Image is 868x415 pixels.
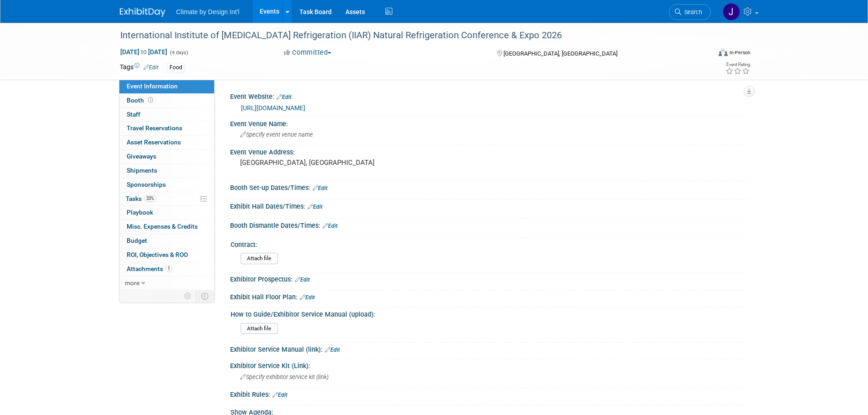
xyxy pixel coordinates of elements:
[323,223,338,229] a: Edit
[125,279,139,287] span: more
[669,4,711,20] a: Search
[231,307,745,319] div: How to Guide/Exhibitor Service Manual (upload):
[126,195,156,202] span: Tasks
[240,374,329,380] span: Specify exhibitor service kit (link)
[230,388,749,400] div: Exhibit Rules:
[127,124,182,132] span: Travel Reservations
[231,238,745,249] div: Contract:
[119,206,214,220] a: Playbook
[230,359,749,370] div: Exhibitor Service Kit (Link):
[281,48,335,57] button: Committed
[119,136,214,149] a: Asset Reservations
[127,237,147,244] span: Budget
[119,94,214,108] a: Booth
[119,164,214,178] a: Shipments
[119,108,214,122] a: Staff
[277,94,292,100] a: Edit
[503,50,617,57] span: [GEOGRAPHIC_DATA], [GEOGRAPHIC_DATA]
[230,200,749,211] div: Exhibit Hall Dates/Times:
[723,3,740,20] img: JoAnna Quade
[240,159,436,167] pre: [GEOGRAPHIC_DATA], [GEOGRAPHIC_DATA]
[119,80,214,93] a: Event Information
[120,8,165,17] img: ExhibitDay
[240,131,313,138] span: Specify event venue name
[230,219,749,231] div: Booth Dismantle Dates/Times:
[120,62,159,73] td: Tags
[176,8,240,15] span: Climate by Design Int'l
[120,48,168,56] span: [DATE] [DATE]
[180,290,196,302] td: Personalize Event Tab Strip
[127,181,166,188] span: Sponsorships
[127,82,178,90] span: Event Information
[127,138,181,146] span: Asset Reservations
[127,167,157,174] span: Shipments
[127,265,172,272] span: Attachments
[127,223,198,230] span: Misc. Expenses & Credits
[195,290,214,302] td: Toggle Event Tabs
[119,122,214,135] a: Travel Reservations
[119,178,214,192] a: Sponsorships
[230,117,749,128] div: Event Venue Name:
[119,234,214,248] a: Budget
[144,195,156,202] span: 33%
[127,209,153,216] span: Playbook
[295,277,310,283] a: Edit
[725,62,750,67] div: Event Rating
[165,265,172,272] span: 1
[681,9,702,15] span: Search
[127,153,156,160] span: Giveaways
[127,111,140,118] span: Staff
[167,63,185,72] div: Food
[230,290,749,302] div: Exhibit Hall Floor Plan:
[169,50,188,56] span: (4 days)
[719,49,728,56] img: Format-Inperson.png
[117,27,697,44] div: International Institute of [MEDICAL_DATA] Refrigeration (IIAR) Natural Refrigeration Conference &...
[313,185,328,191] a: Edit
[230,90,749,102] div: Event Website:
[230,343,749,354] div: Exhibitor Service Manual (link):
[308,204,323,210] a: Edit
[127,251,188,258] span: ROI, Objectives & ROO
[272,392,288,398] a: Edit
[119,150,214,164] a: Giveaways
[241,104,305,112] a: [URL][DOMAIN_NAME]
[230,145,749,157] div: Event Venue Address:
[300,294,315,301] a: Edit
[325,347,340,353] a: Edit
[119,262,214,276] a: Attachments1
[729,49,750,56] div: In-Person
[119,220,214,234] a: Misc. Expenses & Credits
[657,47,751,61] div: Event Format
[144,64,159,71] a: Edit
[230,181,749,193] div: Booth Set-up Dates/Times:
[119,277,214,290] a: more
[139,48,148,56] span: to
[119,192,214,206] a: Tasks33%
[146,97,155,103] span: Booth not reserved yet
[119,248,214,262] a: ROI, Objectives & ROO
[230,272,749,284] div: Exhibitor Prospectus:
[127,97,155,104] span: Booth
